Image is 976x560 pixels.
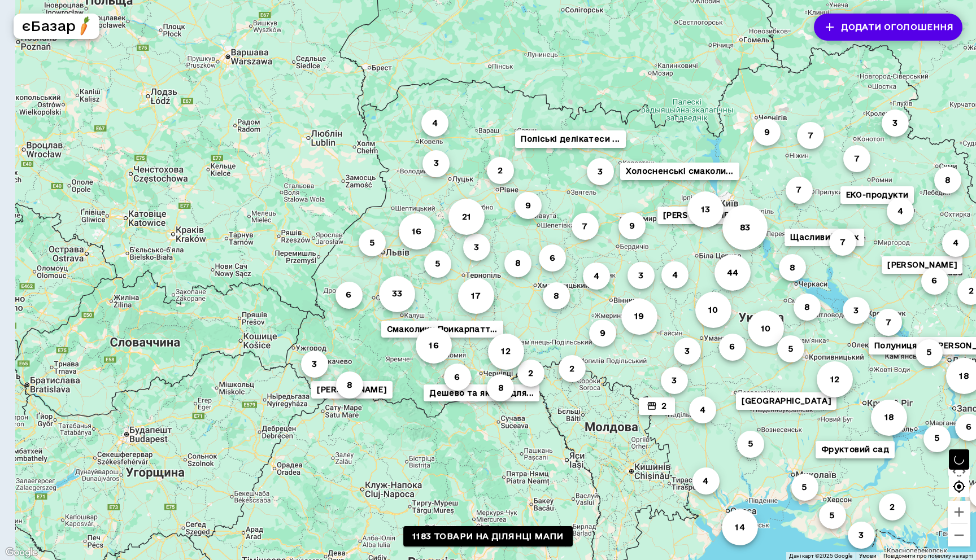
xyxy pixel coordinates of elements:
[816,441,895,458] button: Фруктовий сад
[948,460,970,483] button: Налаштування камери на Картах
[572,213,599,240] button: 7
[882,110,909,137] button: 3
[583,262,610,290] button: 4
[887,198,914,225] button: 4
[871,400,907,436] button: 18
[794,294,821,321] button: 8
[879,493,906,520] button: 2
[859,553,877,559] a: Умови (відкривається в новій вкладці)
[948,524,970,546] button: Зменшити
[487,374,514,401] button: 8
[444,364,471,391] button: 6
[779,254,806,281] button: 8
[515,192,542,219] button: 9
[748,310,784,347] button: 10
[785,229,864,246] button: Щасливий птах
[843,297,870,324] button: 3
[399,213,435,250] button: 16
[335,282,363,309] button: 6
[719,334,746,361] button: 6
[424,384,539,402] button: Дешево та якісно для...
[689,396,716,423] button: 4
[517,360,544,387] button: 2
[921,268,948,295] button: 6
[736,392,837,410] button: [GEOGRAPHIC_DATA]
[848,522,875,549] button: 3
[661,261,689,288] button: 4
[559,355,586,382] button: 2
[843,145,870,172] button: 7
[840,186,914,204] button: ЕКО-продукти
[422,150,450,177] button: 3
[621,299,657,335] button: 19
[14,14,99,39] button: єБазарlogo
[336,371,363,399] button: 8
[786,177,813,204] button: 7
[722,509,758,545] button: 14
[714,255,751,291] button: 44
[791,474,818,501] button: 5
[618,212,646,239] button: 9
[488,334,524,370] button: 12
[777,335,804,362] button: 5
[882,256,962,274] button: [PERSON_NAME]
[421,110,448,137] button: 4
[674,338,701,365] button: 3
[875,309,902,336] button: 7
[587,158,614,185] button: 3
[819,502,846,529] button: 5
[301,351,328,378] button: 3
[934,167,961,194] button: 8
[657,207,738,224] button: [PERSON_NAME]
[416,327,452,364] button: 16
[722,205,768,250] button: 83
[948,501,970,523] button: Збільшити
[883,553,973,559] a: Повідомити про помилку на карті
[687,191,724,228] button: 13
[661,367,688,394] button: 3
[797,122,824,149] button: 7
[942,230,969,257] button: 4
[628,262,655,289] button: 3
[463,234,490,261] button: 3
[692,467,720,495] button: 4
[448,199,485,235] button: 21
[695,292,731,328] button: 10
[639,397,675,415] button: 2
[22,17,76,35] h5: єБазар
[817,361,853,397] button: 12
[753,119,781,146] button: 9
[359,229,386,256] button: 5
[539,244,566,272] button: 6
[381,321,503,338] button: Смаколики Прикарпатт...
[620,163,739,180] button: Холосненські смаколи...
[589,320,616,347] button: 9
[737,431,764,458] button: 5
[458,278,494,314] button: 17
[543,282,570,309] button: 8
[504,250,531,277] button: 8
[379,276,415,312] button: 33
[3,545,40,560] a: Відкрити цю область на Картах Google (відкриється нове вікно)
[923,425,951,452] button: 5
[515,130,625,148] button: Поліські делікатеси ...
[789,553,852,559] span: Дані карт ©2025 Google
[814,14,962,41] button: Додати оголошення
[3,545,40,560] img: Google
[311,381,392,399] button: [PERSON_NAME]
[487,157,514,184] button: 2
[829,229,856,256] button: 7
[403,526,573,547] a: 1183 товари на ділянці мапи
[916,339,943,366] button: 5
[424,251,451,278] button: 5
[75,16,94,36] img: logo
